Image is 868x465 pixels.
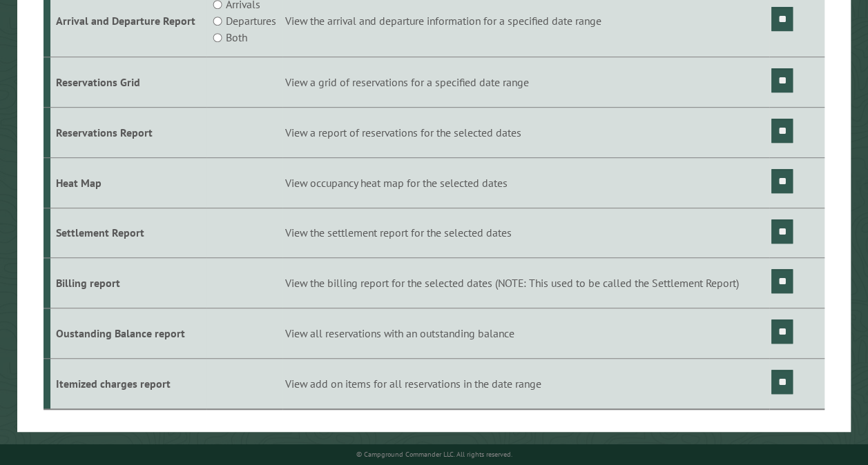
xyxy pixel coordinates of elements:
td: Itemized charges report [50,358,207,408]
td: Reservations Grid [50,57,207,108]
small: © Campground Commander LLC. All rights reserved. [356,450,512,459]
td: Reservations Report [50,107,207,157]
td: View a report of reservations for the selected dates [282,107,769,157]
td: Billing report [50,258,207,308]
td: Heat Map [50,157,207,208]
td: View add on items for all reservations in the date range [282,358,769,408]
td: View the settlement report for the selected dates [282,208,769,258]
label: Departures [226,12,276,29]
td: View a grid of reservations for a specified date range [282,57,769,108]
td: View the billing report for the selected dates (NOTE: This used to be called the Settlement Report) [282,258,769,308]
td: Oustanding Balance report [50,308,207,359]
td: View all reservations with an outstanding balance [282,308,769,359]
td: View occupancy heat map for the selected dates [282,157,769,208]
label: Both [226,29,247,46]
td: Settlement Report [50,208,207,258]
